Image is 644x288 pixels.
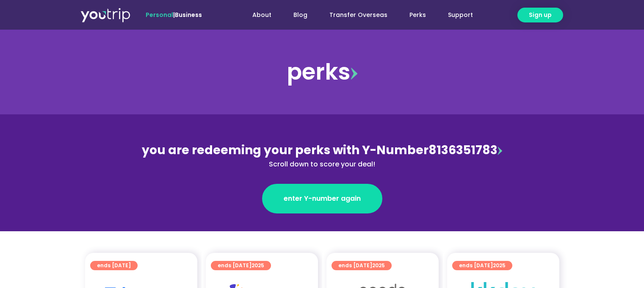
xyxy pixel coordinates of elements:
[318,7,398,23] a: Transfer Overseas
[517,8,563,22] a: Sign up
[138,159,506,169] div: Scroll down to score your deal!
[398,7,437,23] a: Perks
[146,11,173,19] span: Personal
[241,7,282,23] a: About
[218,261,264,270] span: ends [DATE]
[262,184,382,213] a: enter Y-number again
[452,261,512,270] a: ends [DATE]2025
[332,261,392,270] a: ends [DATE]2025
[459,261,506,270] span: ends [DATE]
[493,262,506,269] span: 2025
[338,261,385,270] span: ends [DATE]
[225,7,484,23] nav: Menu
[284,194,361,204] span: enter Y-number again
[252,262,264,269] span: 2025
[211,261,271,270] a: ends [DATE]2025
[372,262,385,269] span: 2025
[146,11,202,19] span: |
[175,11,202,19] a: Business
[90,261,138,270] a: ends [DATE]
[529,11,552,19] span: Sign up
[282,7,318,23] a: Blog
[138,141,506,169] div: 8136351783
[437,7,484,23] a: Support
[142,142,428,158] span: you are redeeming your perks with Y-Number
[97,261,131,270] span: ends [DATE]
